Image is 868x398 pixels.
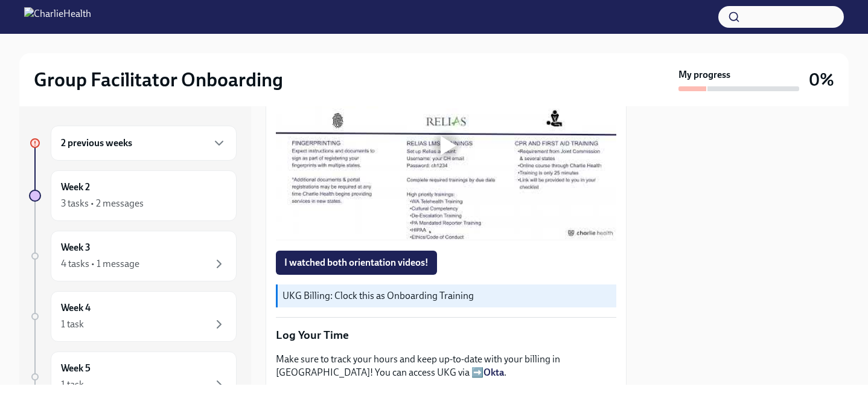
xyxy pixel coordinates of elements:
[61,362,91,375] h6: Week 5
[29,291,237,342] a: Week 41 task
[276,353,616,379] p: Make sure to track your hours and keep up-to-date with your billing in [GEOGRAPHIC_DATA]! You can...
[61,378,84,391] div: 1 task
[34,68,283,92] h2: Group Facilitator Onboarding
[29,231,237,281] a: Week 34 tasks • 1 message
[61,257,139,271] div: 4 tasks • 1 message
[678,68,730,82] strong: My progress
[276,327,616,343] p: Log Your Time
[29,170,237,221] a: Week 23 tasks • 2 messages
[61,181,90,194] h6: Week 2
[809,69,834,91] h3: 0%
[61,318,84,331] div: 1 task
[483,367,504,378] a: Okta
[61,197,144,210] div: 3 tasks • 2 messages
[24,7,91,27] img: CharlieHealth
[284,257,429,269] span: I watched both orientation videos!
[282,289,611,303] p: UKG Billing: Clock this as Onboarding Training
[51,126,237,161] div: 2 previous weeks
[276,251,437,275] button: I watched both orientation videos!
[61,241,91,254] h6: Week 3
[61,301,91,315] h6: Week 4
[61,136,132,150] h6: 2 previous weeks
